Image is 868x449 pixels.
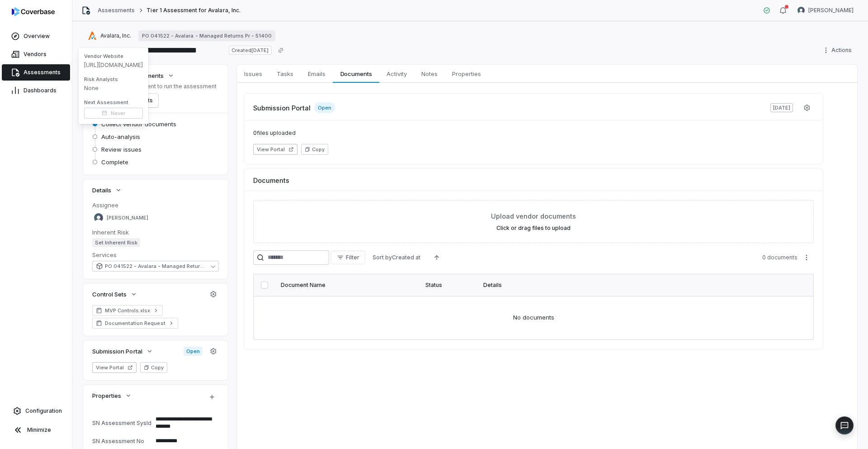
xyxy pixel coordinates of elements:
span: Tasks [273,68,297,80]
img: Samuel Folarin avatar [797,7,805,14]
span: MVP Controls.xlsx [105,307,150,314]
a: Configuration [4,403,68,419]
span: Vendor Website [84,53,143,60]
span: Properties [448,68,485,80]
span: [PERSON_NAME] [808,7,854,14]
button: Samuel Folarin avatar[PERSON_NAME] [792,4,859,17]
button: Control Sets [90,286,140,302]
a: Vendors [2,46,70,62]
button: https://avalara.com/Avalara, Inc. [85,28,134,44]
td: No documents [254,296,813,339]
span: 0 documents [762,254,797,261]
img: Samuel Folarin avatar [94,213,103,222]
a: MVP Controls.xlsx [92,305,163,316]
span: [URL][DOMAIN_NAME] [84,62,143,69]
div: SN Assessment SysId [92,420,152,426]
span: Next Assessment [84,99,143,106]
dt: Assignee [92,201,219,209]
button: Properties [90,387,135,404]
span: Notes [418,68,441,80]
p: Add at least 1 document to run the assessment [92,83,217,90]
span: Details [92,186,111,194]
span: Submission Portal [253,103,311,113]
button: Minimize [4,421,68,439]
div: Status [425,282,472,289]
span: Auto-analysis [101,133,140,141]
span: Emails [304,68,329,80]
label: Click or drag files to upload [496,224,571,232]
button: View Portal [92,362,137,373]
button: Submission Portal [90,343,156,359]
span: 0 files uploaded [253,129,814,137]
a: Overview [2,28,70,44]
span: Control Sets [92,290,127,298]
span: Submission Portal [92,347,142,355]
span: PO 041522 - Avalara - Managed Returns Pr - 51400 [105,263,208,270]
span: Collect vendor documents [101,120,176,128]
span: Documents [253,176,289,185]
button: Copy [301,144,328,155]
span: Dashboards [24,87,57,94]
span: Open [184,347,203,356]
span: Overview [24,33,50,40]
span: Documents [337,68,376,80]
button: Copy link [273,42,289,58]
span: Documentation Request [105,320,165,327]
span: Configuration [25,407,62,415]
button: Ascending [428,251,446,264]
button: Copy [140,362,167,373]
button: Filter [331,251,365,264]
span: Review issues [101,145,142,153]
button: Sort byCreated at [367,251,426,264]
span: None [84,85,143,92]
div: Document Name [281,282,415,289]
span: Properties [92,392,121,400]
span: Issues [241,68,266,80]
span: Risk Analysts [84,76,143,83]
button: Actions [820,43,857,57]
button: Details [90,182,125,198]
a: Documentation Request [92,318,178,329]
a: Assessments [2,64,70,81]
span: Open [314,102,335,113]
span: Assessments [24,69,61,76]
span: Activity [383,68,410,80]
a: PO 041522 - Avalara - Managed Returns Pr - 51400 [138,30,275,41]
a: Assessments [98,7,135,14]
span: Upload vendor documents [491,211,576,221]
span: Set Inherent Risk [92,238,140,247]
span: Minimize [27,426,51,434]
span: Avalara, Inc. [100,32,131,39]
button: More actions [799,251,814,264]
button: View Portal [253,144,297,155]
a: Dashboards [2,82,70,99]
img: logo-D7KZi-bG.svg [12,7,55,16]
div: Details [483,282,786,289]
span: Created [DATE] [229,46,271,55]
span: Complete [101,158,128,166]
span: Vendors [24,51,47,58]
dt: Services [92,251,219,259]
span: [PERSON_NAME] [107,215,148,221]
dt: Inherent Risk [92,228,219,236]
span: Filter [346,254,359,261]
div: SN Assessment No [92,438,152,444]
span: Tier 1 Assessment for Avalara, Inc. [146,7,240,14]
span: [DATE] [770,103,793,112]
svg: Ascending [433,254,440,261]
